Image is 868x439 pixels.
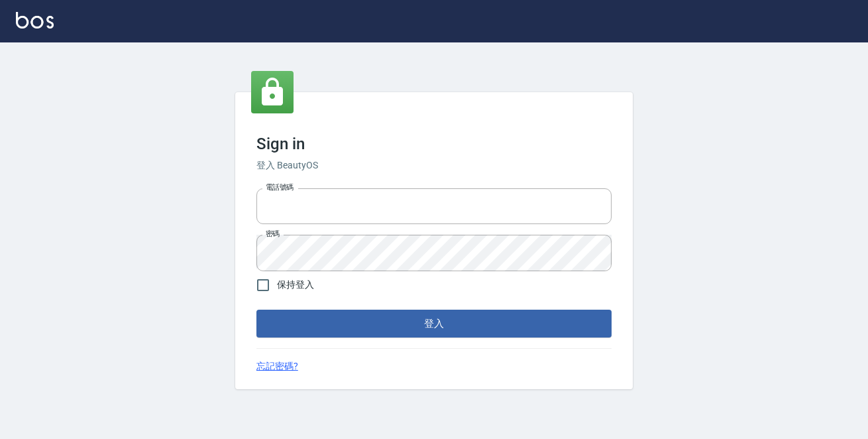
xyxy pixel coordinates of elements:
span: 保持登入 [277,278,314,292]
img: Logo [16,12,54,29]
h3: Sign in [256,135,612,153]
h6: 登入 BeautyOS [256,158,612,172]
label: 密碼 [266,229,280,239]
label: 電話號碼 [266,182,294,192]
button: 登入 [256,310,612,338]
a: 忘記密碼? [256,359,298,373]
